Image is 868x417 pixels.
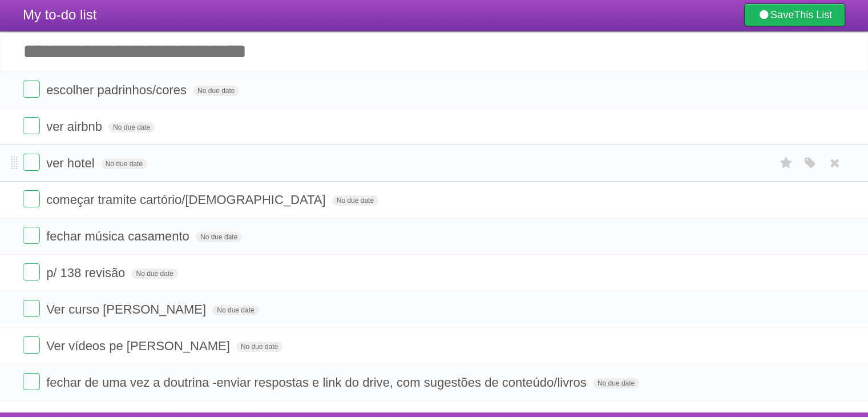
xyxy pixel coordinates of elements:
[744,3,845,26] a: SaveThis List
[23,117,40,134] label: Done
[108,122,155,133] span: No due date
[193,86,239,96] span: No due date
[23,154,40,171] label: Done
[46,229,192,243] span: fechar música casamento
[794,9,832,21] b: This List
[23,263,40,280] label: Done
[593,378,639,388] span: No due date
[196,232,242,242] span: No due date
[23,373,40,390] label: Done
[23,81,40,98] label: Done
[23,300,40,317] label: Done
[46,339,233,353] span: Ver vídeos pe [PERSON_NAME]
[101,159,147,169] span: No due date
[23,336,40,354] label: Done
[46,193,328,207] span: começar tramite cartório/[DEMOGRAPHIC_DATA]
[776,154,797,173] label: Star task
[46,375,590,390] span: fechar de uma vez a doutrina -enviar respostas e link do drive, com sugestões de conteúdo/livros
[236,342,282,352] span: No due date
[131,268,177,279] span: No due date
[46,156,97,170] span: ver hotel
[332,195,378,206] span: No due date
[23,190,40,207] label: Done
[23,7,96,22] span: My to-do list
[46,119,105,134] span: ver airbnb
[212,305,259,315] span: No due date
[46,302,209,316] span: Ver curso [PERSON_NAME]
[23,227,40,244] label: Done
[46,83,189,97] span: escolher padrinhos/cores
[46,266,128,280] span: p/ 138 revisão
